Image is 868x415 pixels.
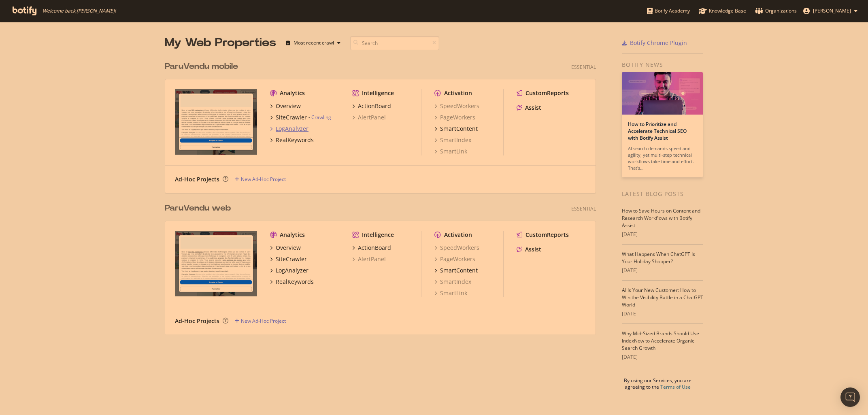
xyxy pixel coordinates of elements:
div: Activation [444,89,472,97]
a: AlertPanel [352,255,386,263]
div: Analytics [280,89,305,97]
div: Overview [276,244,301,252]
div: SiteCrawler [276,113,307,121]
a: ParuVendu web [165,202,234,214]
a: SmartLink [434,147,467,155]
div: [DATE] [622,267,703,274]
a: Crawling [311,114,331,121]
a: SmartIndex [434,278,471,286]
a: CustomReports [517,89,569,97]
div: Organizations [755,7,797,15]
div: Assist [525,104,541,112]
div: Essential [571,64,596,70]
a: ActionBoard [352,102,391,110]
div: Latest Blog Posts [622,189,703,198]
div: Open Intercom Messenger [840,387,860,407]
div: Botify Chrome Plugin [630,39,687,47]
div: By using our Services, you are agreeing to the [612,373,703,390]
a: RealKeywords [270,278,314,286]
div: SmartContent [440,125,478,133]
input: Search [350,36,439,50]
a: How to Prioritize and Accelerate Technical SEO with Botify Assist [628,121,687,141]
div: Essential [571,205,596,212]
div: ActionBoard [358,102,391,110]
a: PageWorkers [434,255,475,263]
a: PageWorkers [434,113,475,121]
div: Activation [444,231,472,239]
div: [DATE] [622,231,703,238]
button: Most recent crawl [283,36,344,49]
div: Analytics [280,231,305,239]
div: ParuVendu mobile [165,61,238,72]
div: ActionBoard [358,244,391,252]
div: grid [165,51,602,334]
a: ParuVendu mobile [165,61,241,72]
a: SmartIndex [434,136,471,144]
a: LogAnalyzer [270,266,308,275]
div: [DATE] [622,353,703,361]
a: New Ad-Hoc Project [235,176,286,183]
div: ParuVendu web [165,202,231,214]
div: - [308,114,331,121]
a: AlertPanel [352,113,386,121]
div: Intelligence [362,89,394,97]
div: Intelligence [362,231,394,239]
div: Ad-Hoc Projects [175,175,219,183]
button: [PERSON_NAME] [797,4,864,17]
span: Welcome back, [PERSON_NAME] ! [43,8,116,14]
div: CustomReports [525,231,569,239]
div: Botify news [622,60,703,69]
div: SmartContent [440,266,478,275]
a: Overview [270,244,301,252]
span: Sabrina Colmant [813,7,851,14]
div: RealKeywords [276,278,314,286]
div: [DATE] [622,310,703,317]
a: SiteCrawler- Crawling [270,113,331,121]
a: Assist [517,245,541,253]
a: SpeedWorkers [434,102,479,110]
div: Ad-Hoc Projects [175,317,219,325]
img: www.paruvendu.fr [175,231,257,296]
a: Assist [517,104,541,112]
div: AI search demands speed and agility, yet multi-step technical workflows take time and effort. Tha... [628,145,697,171]
div: Knowledge Base [699,7,746,15]
div: My Web Properties [165,35,276,51]
a: Botify Chrome Plugin [622,39,687,47]
a: New Ad-Hoc Project [235,317,286,324]
a: SiteCrawler [270,255,307,263]
div: CustomReports [525,89,569,97]
div: Most recent crawl [294,40,334,45]
img: www.paruvendu.fr [175,89,257,155]
a: LogAnalyzer [270,125,308,133]
a: Why Mid-Sized Brands Should Use IndexNow to Accelerate Organic Search Growth [622,330,699,351]
div: New Ad-Hoc Project [241,317,286,324]
a: How to Save Hours on Content and Research Workflows with Botify Assist [622,207,700,229]
a: ActionBoard [352,244,391,252]
a: CustomReports [517,231,569,239]
a: SmartContent [434,266,478,275]
a: Terms of Use [660,383,691,390]
div: New Ad-Hoc Project [241,176,286,183]
a: RealKeywords [270,136,314,144]
div: LogAnalyzer [276,125,308,133]
a: What Happens When ChatGPT Is Your Holiday Shopper? [622,251,695,265]
a: SpeedWorkers [434,244,479,252]
div: Assist [525,245,541,253]
div: RealKeywords [276,136,314,144]
img: How to Prioritize and Accelerate Technical SEO with Botify Assist [622,72,703,115]
a: AI Is Your New Customer: How to Win the Visibility Battle in a ChatGPT World [622,287,703,308]
a: SmartContent [434,125,478,133]
a: Overview [270,102,301,110]
div: Botify Academy [647,7,690,15]
a: SmartLink [434,289,467,297]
